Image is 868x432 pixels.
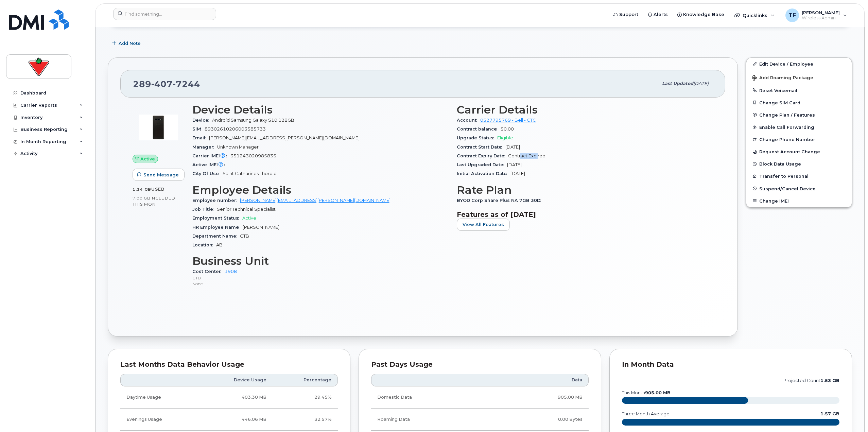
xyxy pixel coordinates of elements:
[730,8,779,22] div: Quicklinks
[622,361,839,368] div: In Month Data
[192,269,225,274] span: Cost Center
[192,275,449,281] p: CTB
[480,118,536,123] a: 0527795769 - Bell - CTC
[645,390,671,395] tspan: 905.00 MB
[108,37,146,49] button: Add Note
[746,145,852,158] button: Request Account Change
[622,411,670,416] text: three month average
[463,221,504,228] span: View All Features
[743,13,767,18] span: Quicklinks
[457,153,508,158] span: Contract Expiry Date
[273,374,338,386] th: Percentage
[508,153,545,158] span: Contract Expired
[746,195,852,207] button: Change IMEI
[457,198,544,203] span: BYOD Corp Share Plus NA 7GB 30D
[492,386,589,409] td: 905.00 MB
[492,409,589,431] td: 0.00 Bytes
[457,171,510,176] span: Initial Activation Date
[501,126,514,132] span: $0.00
[230,153,276,158] span: 351243020985835
[200,374,273,386] th: Device Usage
[192,184,449,196] h3: Employee Details
[192,162,228,167] span: Active IMEI
[746,84,852,97] button: Reset Voicemail
[273,409,338,431] td: 32.57%
[457,118,480,123] span: Account
[223,171,277,176] span: Saint Catharines Thorold
[133,79,200,89] span: 289
[746,58,852,70] a: Edit Device / Employee
[133,187,151,192] span: 1.34 GB
[243,225,279,230] span: [PERSON_NAME]
[192,281,449,287] p: None
[746,121,852,133] button: Enable Call Forwarding
[200,386,273,409] td: 403.30 MB
[143,172,179,178] span: Send Message
[783,378,839,383] text: projected count
[192,198,240,203] span: Employee number
[371,409,492,431] td: Roaming Data
[802,15,840,21] span: Wireless Admin
[746,170,852,182] button: Transfer to Personal
[212,118,294,123] span: Android Samsung Galaxy S10 128GB
[781,8,852,22] div: Tyler Federowich
[746,109,852,121] button: Change Plan / Features
[457,219,510,231] button: View All Features
[133,196,151,201] span: 7.00 GB
[216,242,223,247] span: AB
[457,126,501,132] span: Contract balance
[497,135,513,140] span: Eligible
[746,133,852,145] button: Change Phone Number
[457,135,497,140] span: Upgrade Status
[192,126,205,132] span: SIM
[820,378,839,383] tspan: 1.53 GB
[192,255,449,267] h3: Business Unit
[120,409,338,431] tr: Weekdays from 6:00pm to 8:00am
[662,81,693,86] span: Last updated
[273,386,338,409] td: 29.45%
[209,135,360,140] span: [PERSON_NAME][EMAIL_ADDRESS][PERSON_NAME][DOMAIN_NAME]
[457,184,713,196] h3: Rate Plan
[133,195,175,207] span: included this month
[192,104,449,116] h3: Device Details
[192,242,216,247] span: Location
[217,144,259,150] span: Unknown Manager
[151,79,173,89] span: 407
[673,8,729,21] a: Knowledge Base
[746,97,852,109] button: Change SIM Card
[457,210,713,219] h3: Features as of [DATE]
[457,144,505,150] span: Contract Start Date
[759,112,815,117] span: Change Plan / Features
[192,207,217,212] span: Job Title
[510,171,525,176] span: [DATE]
[240,234,249,239] span: CTB
[746,158,852,170] button: Block Data Usage
[192,171,223,176] span: City Of Use
[192,225,243,230] span: HR Employee Name
[192,234,240,239] span: Department Name
[192,153,230,158] span: Carrier IMEI
[200,409,273,431] td: 446.06 MB
[217,207,276,212] span: Senior Technical Specialist
[820,411,839,416] text: 1.57 GB
[619,11,638,18] span: Support
[192,118,212,123] span: Device
[225,269,237,274] a: 1908
[505,144,520,150] span: [DATE]
[192,135,209,140] span: Email
[371,386,492,409] td: Domestic Data
[151,187,165,192] span: used
[609,8,643,21] a: Support
[205,126,266,132] span: 89302610206003585733
[192,144,217,150] span: Manager
[228,162,233,167] span: —
[622,390,671,395] text: this month
[192,215,242,221] span: Employment Status
[759,125,814,130] span: Enable Call Forwarding
[120,361,338,368] div: Last Months Data Behavior Usage
[138,107,179,148] img: image20231002-3703462-dkhqql.jpeg
[242,215,256,221] span: Active
[492,374,589,386] th: Data
[120,386,200,409] td: Daytime Usage
[654,11,668,18] span: Alerts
